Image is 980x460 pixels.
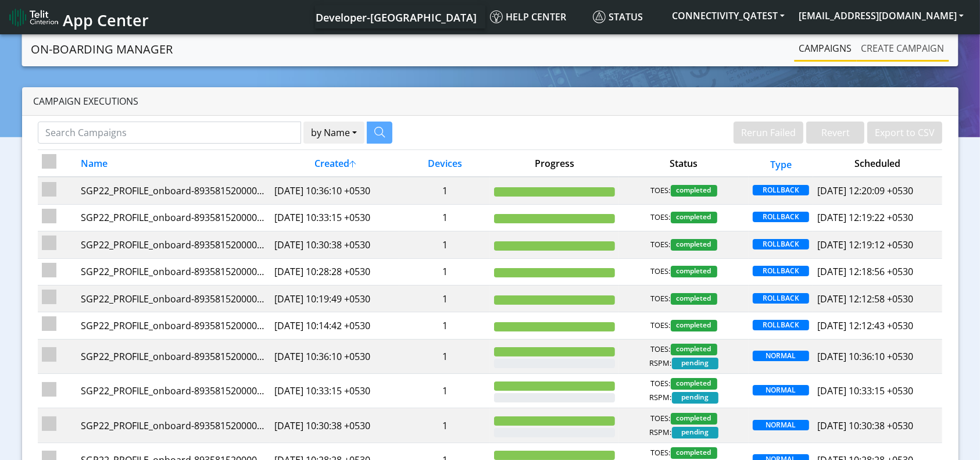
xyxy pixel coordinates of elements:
[795,37,857,60] a: Campaigns
[753,212,809,222] span: ROLLBACK
[399,204,490,231] td: 1
[81,384,266,398] div: SGP22_PROFILE_onboard-89358152000002046276-18Aug
[749,150,813,177] th: Type
[81,292,266,306] div: SGP22_PROFILE_onboard-89358152000000066078-18Aug
[593,10,643,23] span: Status
[490,150,619,177] th: Progress
[270,204,399,231] td: [DATE] 10:33:15 +0530
[399,285,490,312] td: 1
[651,413,671,425] span: TOES:
[671,378,717,390] span: completed
[671,266,717,277] span: completed
[31,38,173,61] a: On-Boarding Manager
[671,413,717,425] span: completed
[817,419,913,432] span: [DATE] 10:30:38 +0530
[671,320,717,331] span: completed
[81,350,266,363] div: SGP22_PROFILE_onboard-89358152000002046284-18Aug
[753,351,809,361] span: NORMAL
[665,5,792,26] button: CONNECTIVITY_QATEST
[817,350,913,363] span: [DATE] 10:36:10 +0530
[753,293,809,304] span: ROLLBACK
[270,374,399,408] td: [DATE] 10:33:15 +0530
[650,392,672,404] span: RSPM:
[651,239,671,251] span: TOES:
[81,265,266,279] div: SGP22_PROFILE_onboard-89358152000000066680-18Aug
[651,378,671,390] span: TOES:
[270,177,399,204] td: [DATE] 10:36:10 +0530
[651,320,671,331] span: TOES:
[399,258,490,285] td: 1
[22,87,958,116] div: Campaign Executions
[817,184,913,197] span: [DATE] 12:20:09 +0530
[672,358,718,369] span: pending
[753,320,809,330] span: ROLLBACK
[753,385,809,395] span: NORMAL
[490,10,503,23] img: knowledge.svg
[399,339,490,373] td: 1
[81,419,266,433] div: SGP22_PROFILE_onboard-89358152000000066698-18Aug
[672,427,718,438] span: pending
[81,319,266,333] div: SGP22_PROFILE_onboard-89358152000000066060-18Aug
[867,122,942,144] button: Export to CSV
[619,150,748,177] th: Status
[651,293,671,305] span: TOES:
[671,447,717,459] span: completed
[270,150,399,177] th: Created
[817,293,913,305] span: [DATE] 12:12:58 +0530
[651,344,671,355] span: TOES:
[38,122,302,144] input: Search Campaigns
[316,10,477,24] span: Developer-[GEOGRAPHIC_DATA]
[81,184,266,198] div: SGP22_PROFILE_onboard-89358152000002046284-18Aug
[270,408,399,443] td: [DATE] 10:30:38 +0530
[817,238,913,251] span: [DATE] 12:19:12 +0530
[671,293,717,305] span: completed
[9,8,58,27] img: logo-telit-cinterion-gw-new.png
[303,122,364,144] button: by Name
[399,150,490,177] th: Devices
[81,211,266,224] div: SGP22_PROFILE_onboard-89358152000002046276-18Aug
[671,239,717,251] span: completed
[315,5,476,28] a: Your current platform instance
[270,231,399,258] td: [DATE] 10:30:38 +0530
[817,265,913,278] span: [DATE] 12:18:56 +0530
[399,177,490,204] td: 1
[672,392,718,404] span: pending
[650,427,672,438] span: RSPM:
[671,185,717,197] span: completed
[753,420,809,430] span: NORMAL
[399,231,490,258] td: 1
[63,9,149,31] span: App Center
[9,5,147,30] a: App Center
[734,122,803,144] button: Rerun Failed
[399,408,490,443] td: 1
[817,211,913,224] span: [DATE] 12:19:22 +0530
[651,212,671,223] span: TOES:
[270,258,399,285] td: [DATE] 10:28:28 +0530
[270,312,399,339] td: [DATE] 10:14:42 +0530
[753,185,809,195] span: ROLLBACK
[650,358,672,369] span: RSPM:
[76,150,270,177] th: Name
[651,185,671,197] span: TOES:
[270,339,399,373] td: [DATE] 10:36:10 +0530
[753,266,809,276] span: ROLLBACK
[806,122,864,144] button: Revert
[651,266,671,277] span: TOES:
[817,384,913,397] span: [DATE] 10:33:15 +0530
[651,447,671,459] span: TOES:
[81,238,266,252] div: SGP22_PROFILE_onboard-89358152000000066698-18Aug
[270,285,399,312] td: [DATE] 10:19:49 +0530
[593,10,606,23] img: status.svg
[399,374,490,408] td: 1
[753,239,809,249] span: ROLLBACK
[485,5,588,28] a: Help center
[792,5,971,26] button: [EMAIL_ADDRESS][DOMAIN_NAME]
[857,37,949,60] a: Create campaign
[671,212,717,223] span: completed
[399,312,490,339] td: 1
[813,150,942,177] th: Scheduled
[671,344,717,355] span: completed
[817,319,913,332] span: [DATE] 12:12:43 +0530
[490,10,566,23] span: Help center
[588,5,665,28] a: Status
